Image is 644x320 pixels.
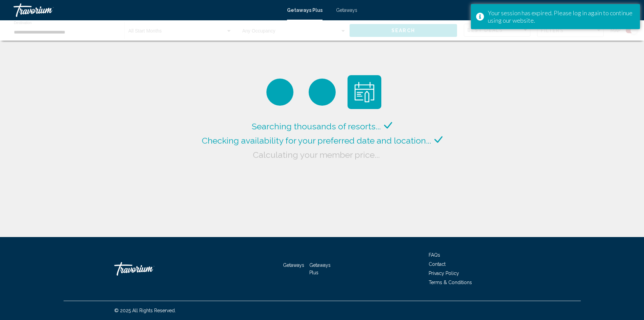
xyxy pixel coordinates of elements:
[114,308,176,313] span: © 2025 All Rights Reserved.
[252,121,381,131] span: Searching thousands of resorts...
[14,3,280,17] a: Travorium
[114,259,182,279] a: Travorium
[202,135,431,146] span: Checking availability for your preferred date and location...
[429,252,440,258] a: FAQs
[336,7,357,13] a: Getaways
[309,262,331,275] a: Getaways Plus
[287,7,323,13] a: Getaways Plus
[488,9,635,24] div: Your session has expired. Please log in again to continue using our website.
[429,280,472,285] a: Terms & Conditions
[283,262,304,268] a: Getaways
[429,261,446,267] a: Contact
[253,150,380,160] span: Calculating your member price...
[429,271,459,276] a: Privacy Policy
